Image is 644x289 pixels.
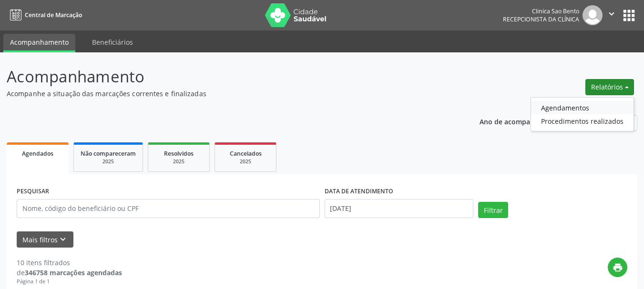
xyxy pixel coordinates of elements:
[17,184,49,199] label: PESQUISAR
[155,158,203,165] div: 2025
[531,97,634,131] ul: Relatórios
[164,149,194,158] span: Resolvidos
[531,101,634,114] a: Agendamentos
[17,278,122,286] div: Página 1 de 1
[85,34,140,50] a: Beneficiários
[7,89,448,99] p: Acompanhe a situação das marcações correntes e finalizadas
[478,202,508,218] button: Filtrar
[17,231,73,248] button: Mais filtroskeyboard_arrow_down
[480,115,564,127] p: Ano de acompanhamento
[25,11,82,19] span: Central de Marcação
[585,79,634,95] button: Relatórios
[7,65,448,89] p: Acompanhamento
[17,199,320,218] input: Nome, código do beneficiário ou CPF
[503,15,579,23] span: Recepcionista da clínica
[17,258,122,268] div: 10 itens filtrados
[325,184,393,199] label: DATA DE ATENDIMENTO
[58,234,68,245] i: keyboard_arrow_down
[17,268,122,278] div: de
[230,149,262,158] span: Cancelados
[603,5,621,25] button: 
[325,199,474,218] input: Selecione um intervalo
[531,114,634,128] a: Procedimentos realizados
[7,7,82,23] a: Central de Marcação
[81,158,136,165] div: 2025
[81,149,136,158] span: Não compareceram
[503,7,579,15] div: Clinica Sao Bento
[222,158,269,165] div: 2025
[22,149,53,158] span: Agendados
[25,268,122,277] strong: 346758 marcações agendadas
[583,5,603,25] img: img
[621,7,637,24] button: apps
[606,9,617,19] i: 
[3,34,75,52] a: Acompanhamento
[608,258,627,277] button: print
[613,262,623,273] i: print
